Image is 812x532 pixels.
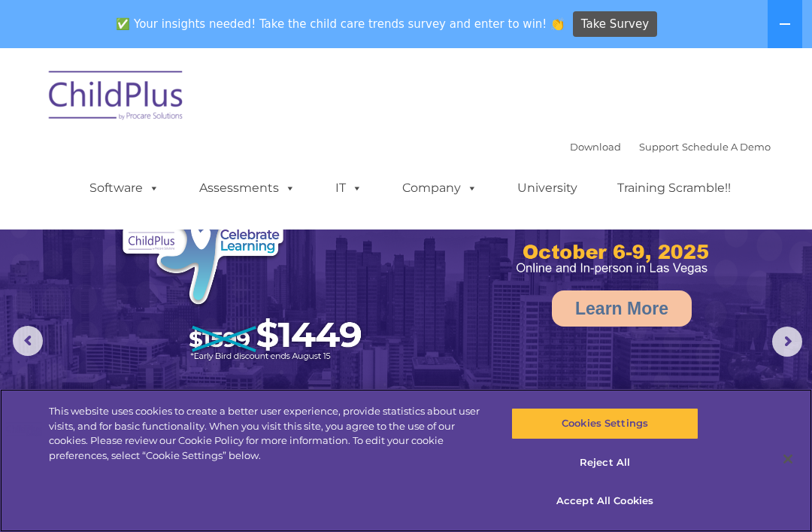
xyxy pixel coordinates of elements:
button: Close [771,442,804,476]
a: Take Survey [573,11,658,38]
button: Accept All Cookies [511,485,698,517]
a: Learn More [552,290,692,327]
a: Schedule A Demo [682,141,771,153]
button: Reject All [511,447,698,479]
a: Download [570,141,621,153]
span: Take Survey [581,11,649,38]
a: Assessments [184,173,311,203]
a: Training Scramble!! [602,173,746,203]
font: | [570,141,771,153]
img: ChildPlus by Procare Solutions [41,60,192,135]
a: IT [320,173,377,203]
button: Cookies Settings [511,408,698,439]
div: This website uses cookies to create a better user experience, provide statistics about user visit... [49,404,487,463]
a: Software [74,173,174,203]
span: ✅ Your insights needed! Take the child care trends survey and enter to win! 👏 [111,10,571,39]
a: Company [387,173,492,203]
a: University [502,173,592,203]
a: Support [639,141,679,153]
